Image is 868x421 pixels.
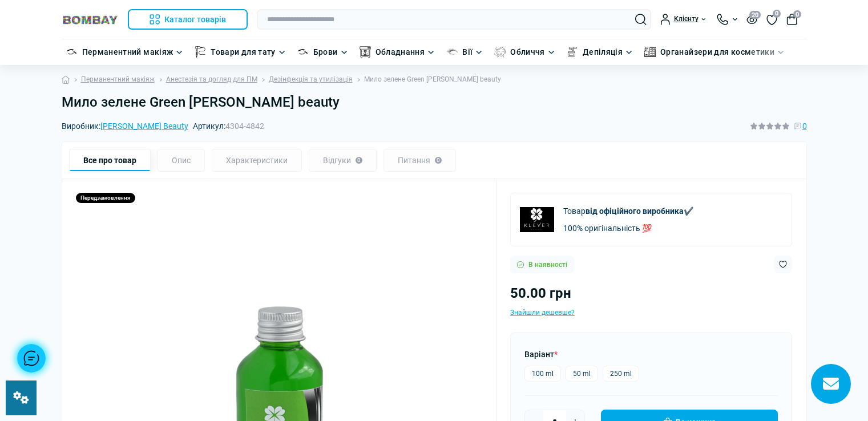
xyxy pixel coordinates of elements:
span: 20 [749,11,761,19]
div: Все про товар [69,149,151,172]
span: Знайшли дешевше? [510,309,575,317]
div: Питання [383,149,456,172]
div: В наявності [510,256,574,273]
a: [PERSON_NAME] Beauty [100,122,188,131]
span: 50.00 грн [510,285,571,301]
b: від офіційного виробника [586,207,684,216]
img: Товари для тату [195,46,206,58]
span: Артикул: [193,122,264,130]
img: Органайзери для косметики [644,46,656,58]
img: Обладнання [360,46,371,58]
a: Депіляція [583,46,623,58]
div: Характеристики [212,149,302,172]
p: 100% оригінальність 💯 [563,222,693,234]
span: 4304-4842 [225,122,264,131]
button: Wishlist button [774,256,792,273]
button: 0 [786,14,798,25]
a: Перманентний макіяж [82,46,173,58]
span: 0 [773,10,781,18]
img: Обличчя [494,46,506,58]
button: Каталог товарів [128,9,248,30]
a: Органайзери для косметики [660,46,774,58]
span: 0 [802,120,807,132]
img: Вії [446,46,458,58]
a: Вії [462,46,473,58]
p: Товар ✔️ [563,205,693,217]
h1: Мило зелене Green [PERSON_NAME] beauty [62,94,807,111]
img: Депіляція [567,46,578,58]
a: Обличчя [510,46,545,58]
button: 20 [746,14,757,24]
div: Опис [158,149,205,172]
nav: breadcrumb [62,65,807,94]
label: Варіант [524,348,558,361]
button: Search [635,14,647,25]
img: BOMBAY [62,14,119,25]
a: Брови [313,46,338,58]
span: 0 [793,10,801,18]
img: Брови [297,46,309,58]
div: Відгуки [309,149,377,172]
a: Дезінфекція та утилізація [269,74,353,85]
a: 0 [766,13,777,26]
label: 50 ml [566,366,598,382]
a: Перманентний макіяж [81,74,155,85]
li: Мило зелене Green [PERSON_NAME] beauty [353,74,501,85]
a: Анестезія та догляд для ПМ [166,74,257,85]
img: Klever Beauty [520,203,554,237]
label: 100 ml [524,366,561,382]
span: Виробник: [62,122,188,130]
div: Передзамовлення [76,193,135,203]
label: 250 ml [603,366,639,382]
a: Товари для тату [211,46,275,58]
a: Обладнання [376,46,425,58]
img: Перманентний макіяж [66,46,78,58]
